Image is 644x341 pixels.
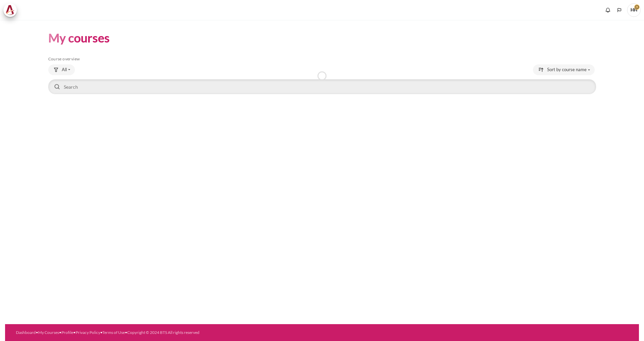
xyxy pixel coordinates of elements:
div: • • • • • [16,330,359,336]
span: All [62,66,67,73]
span: HH [627,3,641,17]
button: Grouping drop-down menu [48,64,75,75]
h5: Course overview [48,56,596,62]
div: Course overview controls [48,64,596,95]
img: Architeck [5,5,15,15]
div: Show notification window with no new notifications [603,5,613,15]
section: Content [5,20,639,106]
button: Languages [614,5,624,15]
span: Sort by course name [547,66,587,73]
h1: My courses [48,30,110,46]
button: Sorting drop-down menu [533,64,595,75]
a: Profile [61,330,73,335]
a: Copyright © 2024 BTS All rights reserved [127,330,199,335]
a: Privacy Policy [76,330,100,335]
a: Terms of Use [102,330,125,335]
a: Dashboard [16,330,36,335]
a: My Courses [38,330,59,335]
a: User menu [627,3,641,17]
a: Architeck Architeck [3,3,20,17]
input: Search [48,79,596,94]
